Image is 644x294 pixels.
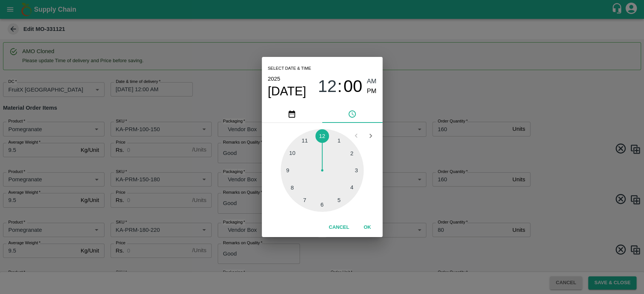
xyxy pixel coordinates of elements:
[367,86,377,96] button: PM
[318,77,337,96] button: 12
[268,74,280,84] button: 2025
[343,77,362,96] button: 00
[262,105,322,123] button: pick date
[355,221,380,234] button: OK
[322,105,383,123] button: pick time
[337,77,342,96] span: :
[363,129,378,143] button: Open next view
[367,77,377,87] button: AM
[268,63,311,74] span: Select date & time
[326,221,352,234] button: Cancel
[268,84,306,99] button: [DATE]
